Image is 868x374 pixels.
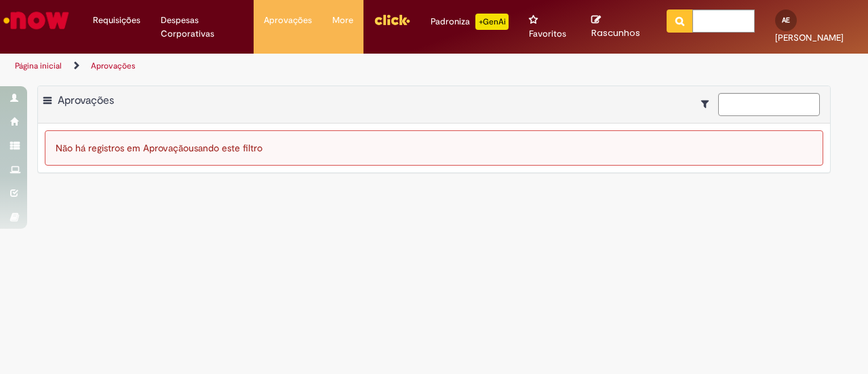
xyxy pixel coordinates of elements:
span: Favoritos [529,27,566,41]
span: Aprovações [264,14,312,27]
span: Requisições [93,14,140,27]
span: Aprovações [58,94,114,107]
span: Despesas Corporativas [161,14,243,41]
i: Mostrar filtros para: Suas Solicitações [701,99,715,109]
div: Não há registros em Aprovação [45,130,823,166]
p: +GenAi [475,14,509,30]
img: click_logo_yellow_360x200.png [374,10,410,30]
img: ServiceNow [1,7,71,34]
span: AE [782,16,790,24]
a: Página inicial [15,60,62,71]
span: [PERSON_NAME] [775,32,844,43]
a: Rascunhos [591,14,646,39]
a: Aprovações [91,60,136,71]
ul: Trilhas de página [10,54,568,79]
button: Pesquisar [667,10,693,33]
span: Rascunhos [591,26,640,39]
span: More [332,14,353,27]
span: usando este filtro [189,142,262,154]
div: Padroniza [431,14,509,30]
